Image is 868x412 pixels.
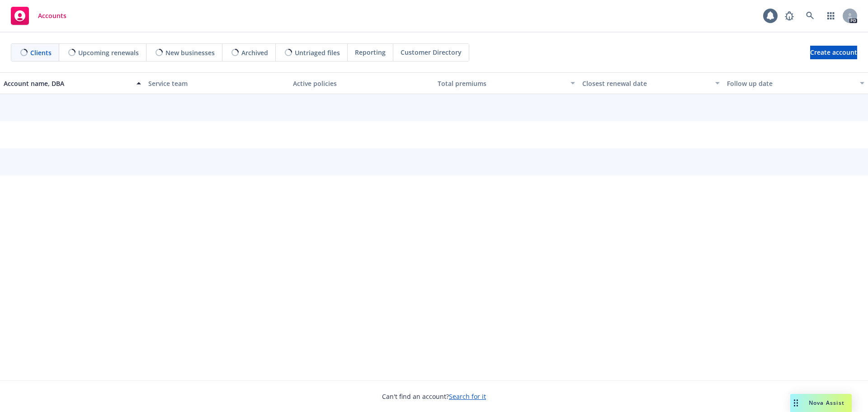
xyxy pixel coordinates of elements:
[7,3,70,28] a: Accounts
[449,392,486,401] a: Search for it
[295,48,340,57] span: Untriaged files
[434,72,579,94] button: Total premiums
[30,48,52,57] span: Clients
[822,7,840,25] a: Switch app
[165,48,215,57] span: New businesses
[809,399,844,407] span: Nova Assist
[579,72,723,94] button: Closest renewal date
[382,392,486,401] span: Can't find an account?
[582,79,710,88] div: Closest renewal date
[4,79,131,88] div: Account name, DBA
[78,48,139,57] span: Upcoming renewals
[727,79,854,88] div: Follow up date
[780,7,798,25] a: Report a Bug
[723,72,868,94] button: Follow up date
[810,46,857,59] a: Create account
[810,44,857,61] span: Create account
[241,48,268,57] span: Archived
[790,394,852,412] button: Nova Assist
[438,79,565,88] div: Total premiums
[293,79,430,88] div: Active policies
[801,7,819,25] a: Search
[38,12,66,19] span: Accounts
[355,47,386,57] span: Reporting
[790,394,802,412] div: Drag to move
[145,72,289,94] button: Service team
[148,79,286,88] div: Service team
[401,47,462,57] span: Customer Directory
[289,72,434,94] button: Active policies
